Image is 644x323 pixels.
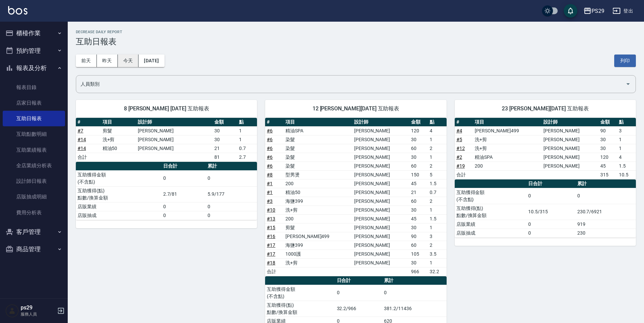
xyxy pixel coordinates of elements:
td: 45 [409,214,428,223]
a: #5 [456,137,462,142]
p: 服務人員 [21,311,55,317]
td: 60 [409,144,428,153]
th: 點 [428,118,447,127]
td: 0 [527,188,575,204]
button: 前天 [76,55,97,67]
a: #1 [267,181,273,186]
button: 商品管理 [3,240,65,258]
td: 1 [428,135,447,144]
a: #8 [267,172,273,177]
td: 21 [213,144,238,153]
td: 染髮 [284,135,352,144]
td: 店販業績 [455,220,527,229]
td: [PERSON_NAME] [352,250,409,258]
td: 60 [409,241,428,250]
td: 染髮 [284,161,352,170]
a: #14 [78,137,86,142]
td: 45 [599,161,617,170]
a: 報表目錄 [3,80,65,95]
a: #6 [267,137,273,142]
table: a dense table [455,179,636,238]
span: 23 [PERSON_NAME][DATE] 互助報表 [463,105,628,112]
td: [PERSON_NAME] [352,206,409,214]
td: [PERSON_NAME] [352,161,409,170]
button: 今天 [118,55,139,67]
h2: Decrease Daily Report [76,30,636,34]
td: 1 [237,126,257,135]
td: 45 [409,179,428,188]
td: 洗+剪 [473,144,542,153]
a: 全店業績分析表 [3,158,65,173]
table: a dense table [265,118,446,276]
td: 230.7/6921 [576,204,636,220]
table: a dense table [455,118,636,179]
td: 0 [206,202,257,211]
th: 金額 [599,118,617,127]
td: 0 [576,188,636,204]
td: 0 [382,285,446,301]
td: 21 [409,188,428,197]
button: save [564,4,577,18]
th: 累計 [206,162,257,171]
td: [PERSON_NAME] [352,241,409,250]
a: #18 [267,260,275,265]
td: 30 [409,135,428,144]
td: 4 [428,126,447,135]
td: 60 [409,161,428,170]
td: 染髮 [284,144,352,153]
td: [PERSON_NAME] [352,258,409,267]
th: 點 [617,118,636,127]
td: 互助獲得(點) 點數/換算金額 [265,301,335,317]
td: 10.5/315 [527,204,575,220]
th: # [265,118,284,127]
td: [PERSON_NAME] [542,135,599,144]
td: 32.2/966 [335,301,383,317]
a: #7 [78,128,83,133]
a: 設計師日報表 [3,173,65,189]
td: [PERSON_NAME] [542,126,599,135]
td: 105 [409,250,428,258]
td: 0 [527,229,575,237]
a: #3 [267,198,273,204]
img: Logo [8,6,27,15]
a: #10 [267,207,275,213]
td: 互助獲得金額 (不含點) [76,170,162,186]
td: 1 [237,135,257,144]
button: 預約管理 [3,42,65,60]
td: 1 [428,258,447,267]
td: 90 [409,232,428,241]
td: 1 [428,153,447,161]
th: 項目 [473,118,542,127]
a: 互助點數明細 [3,126,65,142]
a: #17 [267,251,275,257]
td: 0 [206,170,257,186]
td: 30 [599,135,617,144]
td: 5.9/177 [206,186,257,202]
td: 32.2 [428,267,447,276]
td: 店販抽成 [76,211,162,220]
td: [PERSON_NAME] [352,179,409,188]
td: 1.5 [617,161,636,170]
button: Open [623,79,634,89]
th: 項目 [101,118,136,127]
h5: ps29 [21,304,55,311]
td: 型男燙 [284,170,352,179]
a: 店家日報表 [3,95,65,111]
td: [PERSON_NAME] [352,223,409,232]
td: 200 [473,161,542,170]
button: 昨天 [97,55,118,67]
th: 累計 [576,179,636,188]
td: 120 [409,126,428,135]
button: 櫃檯作業 [3,24,65,42]
td: 5 [428,170,447,179]
td: [PERSON_NAME] [136,144,213,153]
th: 金額 [409,118,428,127]
td: 合計 [76,153,101,161]
th: 設計師 [136,118,213,127]
td: 0 [162,202,206,211]
td: 200 [284,214,352,223]
td: 0 [335,285,383,301]
td: 互助獲得(點) 點數/換算金額 [76,186,162,202]
td: 0 [162,170,206,186]
td: 90 [599,126,617,135]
